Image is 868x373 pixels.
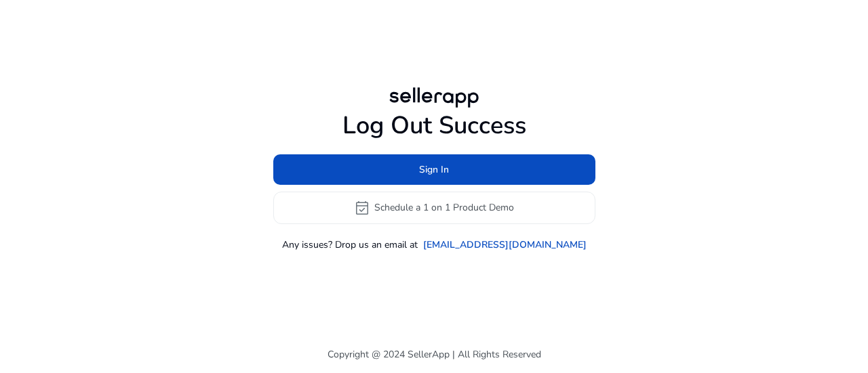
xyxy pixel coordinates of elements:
p: Any issues? Drop us an email at [282,238,418,252]
h1: Log Out Success [273,111,595,140]
span: event_available [354,200,370,216]
a: [EMAIL_ADDRESS][DOMAIN_NAME] [423,238,587,252]
span: Sign In [419,162,449,177]
button: event_availableSchedule a 1 on 1 Product Demo [273,192,595,224]
button: Sign In [273,154,595,185]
